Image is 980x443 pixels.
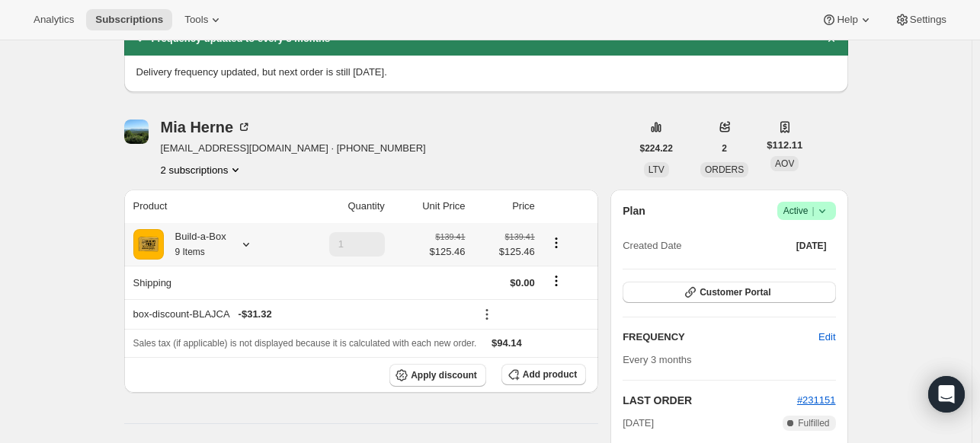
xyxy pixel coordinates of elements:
[809,325,844,349] button: Edit
[136,65,836,80] p: Delivery frequency updated, but next order is still [DATE].
[124,190,290,223] th: Product
[713,138,736,159] button: 2
[133,307,466,322] div: box-discount-BLAJCA
[501,364,586,385] button: Add product
[775,158,794,169] span: AOV
[492,337,522,349] span: $94.14
[430,244,466,260] span: $125.46
[797,393,836,408] button: #231151
[640,142,673,155] span: $224.22
[34,14,74,26] span: Analytics
[470,190,540,223] th: Price
[544,234,568,251] button: Product actions
[435,232,465,241] small: $139.41
[722,142,727,155] span: 2
[475,244,535,260] span: $125.46
[161,162,244,177] button: Product actions
[812,205,814,217] span: |
[133,338,477,349] span: Sales tax (if applicable) is not displayed because it is calculated with each new order.
[623,203,645,218] h2: Plan
[133,229,164,260] img: product img
[767,138,802,153] span: $112.11
[505,232,535,241] small: $139.41
[623,393,797,408] h2: LAST ORDER
[812,9,882,30] button: Help
[837,14,857,26] span: Help
[818,330,835,345] span: Edit
[886,9,956,30] button: Settings
[164,229,226,260] div: Build-a-Box
[95,14,163,26] span: Subscriptions
[649,164,665,175] span: LTV
[700,286,770,298] span: Customer Portal
[161,120,252,135] div: Mia Herne
[705,164,744,175] span: ORDERS
[796,240,827,252] span: [DATE]
[798,417,829,429] span: Fulfilled
[124,266,290,299] th: Shipping
[161,141,426,156] span: [EMAIL_ADDRESS][DOMAIN_NAME] · [PHONE_NUMBER]
[783,203,830,218] span: Active
[523,368,577,381] span: Add product
[787,235,836,257] button: [DATE]
[184,14,208,26] span: Tools
[389,364,486,387] button: Apply discount
[389,190,470,223] th: Unit Price
[910,14,946,26] span: Settings
[86,9,172,30] button: Subscriptions
[623,416,654,431] span: [DATE]
[623,238,681,253] span: Created Date
[239,307,272,322] span: - $31.32
[544,272,568,289] button: Shipping actions
[289,190,389,223] th: Quantity
[623,282,835,303] button: Customer Portal
[124,120,149,144] span: Mia Herne
[411,369,477,381] span: Apply discount
[623,354,691,365] span: Every 3 months
[175,9,232,30] button: Tools
[797,394,836,406] a: #231151
[623,330,818,345] h2: FREQUENCY
[24,9,83,30] button: Analytics
[175,247,205,257] small: 9 Items
[510,277,535,288] span: $0.00
[928,376,965,413] div: Open Intercom Messenger
[631,138,682,159] button: $224.22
